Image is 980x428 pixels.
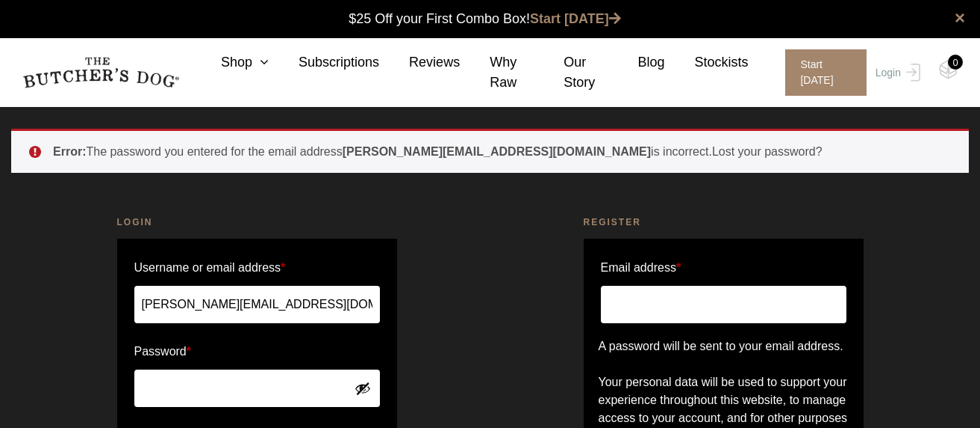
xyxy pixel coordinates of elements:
h2: Login [117,215,397,230]
li: The password you entered for the email address is incorrect. [53,143,945,161]
a: Blog [608,52,664,73]
a: Login [872,49,920,96]
label: Email address [601,256,681,280]
label: Password [134,340,380,364]
a: Shop [191,52,269,73]
a: close [955,9,965,27]
a: Why Raw [460,52,534,93]
span: Start [DATE] [785,49,866,96]
strong: Error: [53,145,86,158]
label: Username or email address [134,256,380,280]
a: Subscriptions [269,52,379,73]
button: Show password [355,380,371,397]
a: Our Story [534,52,608,93]
a: Start [DATE] [770,49,871,96]
div: 0 [948,55,963,70]
h2: Register [584,215,864,230]
a: Lost your password? [712,145,823,158]
a: Start [DATE] [530,11,621,26]
strong: [PERSON_NAME][EMAIL_ADDRESS][DOMAIN_NAME] [343,145,651,158]
p: A password will be sent to your email address. [599,337,849,355]
img: TBD_Cart-Empty.png [939,60,958,79]
a: Stockists [664,52,748,73]
a: Reviews [379,52,460,73]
